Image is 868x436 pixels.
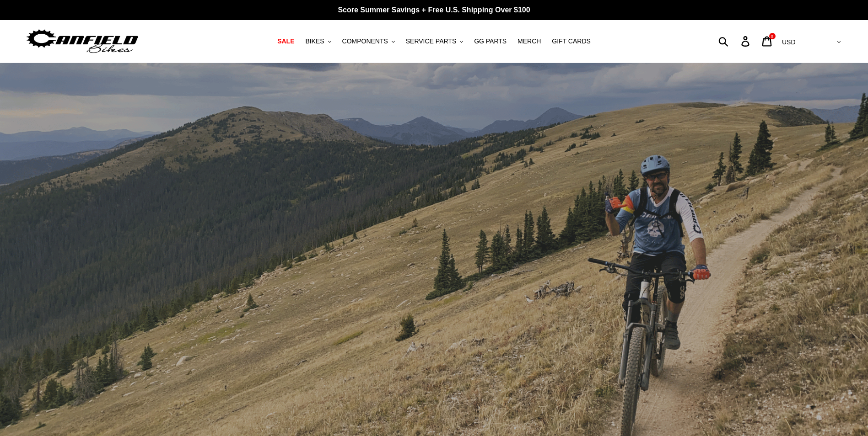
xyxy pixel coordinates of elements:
span: MERCH [518,37,541,45]
a: GG PARTS [469,35,511,48]
span: COMPONENTS [342,37,388,45]
button: SERVICE PARTS [401,35,468,48]
span: SERVICE PARTS [406,37,456,45]
a: 2 [757,32,778,51]
span: GIFT CARDS [552,37,591,45]
a: MERCH [513,35,545,48]
input: Search [723,31,747,51]
span: GG PARTS [474,37,507,45]
span: BIKES [305,37,324,45]
a: SALE [273,35,299,48]
span: SALE [277,37,294,45]
img: Canfield Bikes [25,27,140,56]
span: 2 [771,34,773,38]
button: COMPONENTS [338,35,399,48]
button: BIKES [301,35,335,48]
a: GIFT CARDS [547,35,595,48]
